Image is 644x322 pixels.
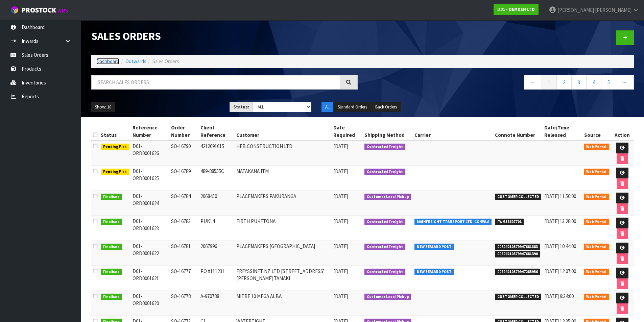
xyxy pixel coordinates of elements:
span: Web Portal [584,194,609,200]
td: PO #111231 [199,266,235,291]
strong: D01 - DEMDEN LTD [497,6,535,12]
span: [DATE] [333,293,348,299]
td: 2067996 [199,241,235,266]
td: D01-ORD0001626 [131,141,170,166]
td: SO-16777 [169,266,199,291]
span: [DATE] [333,243,348,249]
td: SO-16783 [169,216,199,241]
th: Carrier [413,122,493,141]
span: Web Portal [584,219,609,225]
span: FWM58607701 [495,219,524,225]
a: → [616,75,634,90]
span: 00894210379947681383 [495,244,540,250]
td: D01-ORD0001623 [131,216,170,241]
th: Client Reference [199,122,235,141]
th: Customer [235,122,331,141]
span: Sales Orders [152,58,179,65]
td: HEB CONSTRUCTION LTD [235,141,331,166]
span: [DATE] [333,143,348,149]
a: 1 [542,75,557,90]
td: 489-88555C [199,166,235,191]
span: Finalised [101,269,122,275]
span: CUSTOMER COLLECTED [495,294,541,300]
td: D01-ORD0001624 [131,191,170,216]
th: Action [611,122,634,141]
span: Web Portal [584,244,609,250]
a: Dashboard [96,58,119,65]
td: MITRE 10 MEGA ALBA [235,291,331,316]
span: [DATE] [333,268,348,274]
td: D01-ORD0001621 [131,266,170,291]
span: Web Portal [584,269,609,275]
th: Date/Time Released [543,122,582,141]
span: Web Portal [584,169,609,175]
th: Connote Number [493,122,543,141]
span: ProStock [22,6,56,15]
th: Order Number [169,122,199,141]
span: 00894210379947285956 [495,269,540,275]
th: Shipping Method [363,122,413,141]
td: PLACEMAKERS [GEOGRAPHIC_DATA] [235,241,331,266]
th: Source [582,122,611,141]
span: Contracted Freight [364,144,405,150]
button: Show: 10 [91,102,115,113]
span: [DATE] 9:34:00 [544,293,574,299]
span: 00894210379947681390 [495,251,540,257]
td: 2068450 [199,191,235,216]
td: D01-ORD0001622 [131,241,170,266]
a: ← [524,75,542,90]
td: FREYSSINET NZ LTD [STREET_ADDRESS][PERSON_NAME] TAMAKI [235,266,331,291]
small: WMS [57,7,68,14]
td: SO-16781 [169,241,199,266]
input: Search sales orders [91,75,340,90]
span: [DATE] 11:56:00 [544,193,576,199]
a: 4 [586,75,601,90]
a: 2 [556,75,572,90]
td: SO-16789 [169,166,199,191]
span: [DATE] [333,193,348,199]
th: Status [99,122,131,141]
td: A-970788 [199,291,235,316]
span: MAINFREIGHT TRANSPORT LTD -CONWLA [414,219,492,225]
td: SO-16790 [169,141,199,166]
span: Finalised [101,194,122,200]
td: MATAKANA ITM [235,166,331,191]
span: Web Portal [584,294,609,300]
a: Outwards [125,58,146,65]
button: Standard Orders [334,102,371,113]
span: Finalised [101,294,122,300]
span: Contracted Freight [364,269,405,275]
span: [PERSON_NAME] [595,7,631,13]
span: Customer Local Pickup [364,194,411,200]
span: Customer Local Pickup [364,294,411,300]
th: Date Required [332,122,363,141]
span: [DATE] 13:28:00 [544,218,576,224]
span: Finalised [101,219,122,225]
strong: Status: [233,104,249,110]
a: 5 [601,75,616,90]
span: Contracted Freight [364,244,405,250]
button: Back Orders [372,102,401,113]
td: PLACEMAKERS PAKURANGA [235,191,331,216]
span: Pending Pick [101,169,129,175]
button: All [321,102,333,113]
td: D01-ORD0001620 [131,291,170,316]
span: Finalised [101,244,122,250]
span: Web Portal [584,144,609,150]
span: CUSTOMER COLLECTED [495,194,541,200]
span: [DATE] [333,168,348,174]
td: 4212691615 [199,141,235,166]
span: Pending Pick [101,144,129,150]
td: FIRTH PUKETONA [235,216,331,241]
a: 3 [571,75,587,90]
td: PUK14 [199,216,235,241]
td: SO-16778 [169,291,199,316]
td: D01-ORD0001625 [131,166,170,191]
span: Contracted Freight [364,169,405,175]
th: Reference Number [131,122,170,141]
span: [PERSON_NAME] [557,7,594,13]
span: [DATE] [333,218,348,224]
span: [DATE] 12:07:00 [544,268,576,274]
span: NEW ZEALAND POST [414,244,454,250]
nav: Page navigation [368,75,634,92]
